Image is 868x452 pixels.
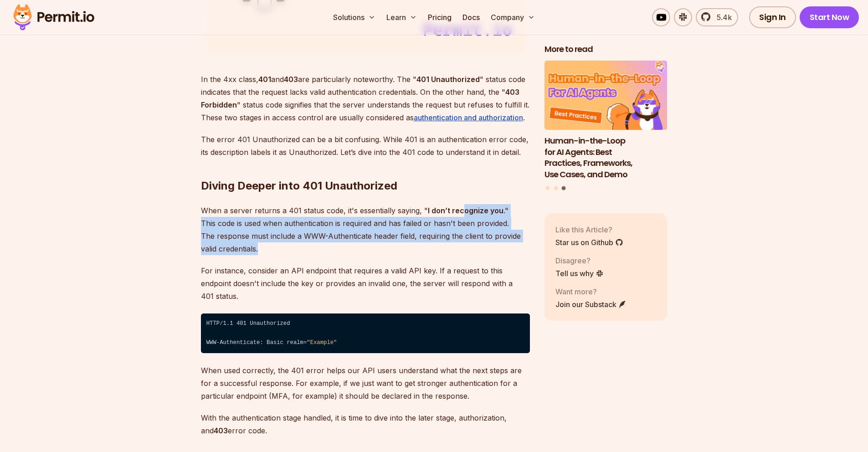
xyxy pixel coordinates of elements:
a: Join our Substack [555,298,627,309]
strong: 401 Unauthorized [416,75,480,84]
span: "Example" [307,339,337,346]
img: Human-in-the-Loop for AI Agents: Best Practices, Frameworks, Use Cases, and Demo [544,61,668,130]
p: When a server returns a 401 status code, it's essentially saying, " ." This code is used when aut... [201,204,530,255]
a: Start Now [800,6,859,28]
button: Go to slide 2 [554,186,558,190]
a: Pricing [424,8,455,26]
p: When used correctly, the 401 error helps our API users understand what the next steps are for a s... [201,364,530,402]
strong: I don’t recognize you [428,206,503,215]
p: Disagree? [555,255,604,266]
a: Star us on Github [555,236,623,247]
a: Human-in-the-Loop for AI Agents: Best Practices, Frameworks, Use Cases, and DemoHuman-in-the-Loop... [544,61,668,180]
button: Go to slide 1 [546,186,550,190]
p: For instance, consider an API endpoint that requires a valid API key. If a request to this endpoi... [201,264,530,303]
a: Sign In [749,6,796,28]
h3: Human-in-the-Loop for AI Agents: Best Practices, Frameworks, Use Cases, and Demo [544,135,668,180]
button: Learn [383,8,421,26]
p: In the 4xx class, and are particularly noteworthy. The " " status code indicates that the request... [201,73,530,124]
p: With the authentication stage handled, it is time to dive into the later stage, authorization, an... [201,411,530,437]
a: authentication and authorization [414,113,523,122]
strong: 403 [214,426,228,435]
img: Permit logo [9,2,98,33]
li: 3 of 3 [544,61,668,180]
span: 5.4k [711,12,732,23]
strong: 401 [258,75,271,84]
button: Go to slide 3 [562,186,566,190]
h2: More to read [544,44,668,55]
a: Tell us why [555,267,604,278]
p: The error 401 Unauthorized can be a bit confusing. While 401 is an authentication error code, its... [201,133,530,159]
code: HTTP/1.1 401 Unauthorized ⁠ WWW-Authenticate: Basic realm= [201,313,530,354]
div: Posts [544,61,668,191]
p: Like this Article? [555,224,623,235]
strong: 403 Forbidden [201,87,519,109]
p: Want more? [555,286,627,297]
strong: 403 [284,75,298,84]
h2: Diving Deeper into 401 Unauthorized [201,142,530,193]
button: Solutions [329,8,379,26]
a: Docs [459,8,483,26]
button: Company [487,8,539,26]
a: 5.4k [696,8,738,26]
